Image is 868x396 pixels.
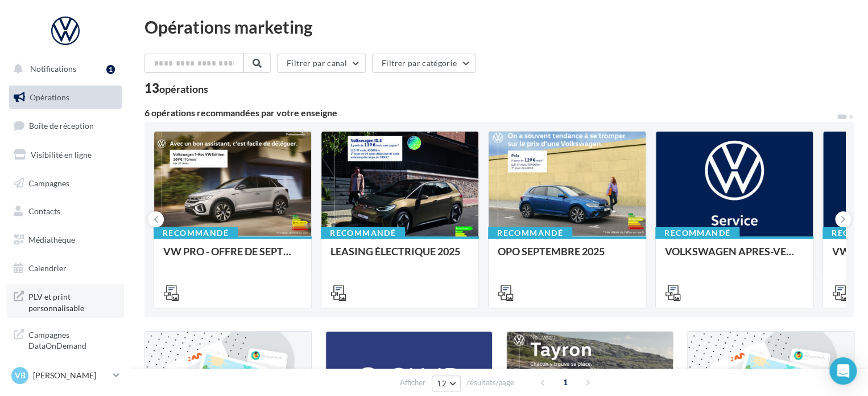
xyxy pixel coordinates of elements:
span: VB [15,370,26,381]
span: Boîte de réception [29,121,94,130]
a: Contacts [7,199,124,223]
a: Médiathèque [7,228,124,252]
a: Visibilité en ligne [7,143,124,167]
span: 1 [556,373,574,391]
p: [PERSON_NAME] [33,370,109,381]
button: Filtrer par canal [277,54,366,73]
button: Notifications 1 [7,57,119,81]
div: Recommandé [655,227,739,239]
div: LEASING ÉLECTRIQUE 2025 [330,246,469,268]
div: Opérations marketing [144,18,854,35]
div: 1 [106,65,115,74]
span: Opérations [30,92,69,102]
div: 13 [144,82,208,95]
div: opérations [159,84,208,94]
span: PLV et print personnalisable [28,289,117,313]
span: Médiathèque [28,235,75,244]
a: VB [PERSON_NAME] [9,365,122,386]
span: Afficher [400,377,425,388]
div: Recommandé [488,227,572,239]
div: Recommandé [321,227,405,239]
a: Campagnes [7,172,124,195]
a: Boîte de réception [7,113,124,138]
a: PLV et print personnalisable [7,284,124,318]
a: Campagnes DataOnDemand [7,322,124,356]
div: 6 opérations recommandées par votre enseigne [144,108,836,117]
div: VOLKSWAGEN APRES-VENTE [665,246,804,268]
span: 12 [437,379,447,388]
span: Visibilité en ligne [31,150,92,160]
div: VW PRO - OFFRE DE SEPTEMBRE 25 [163,246,302,268]
button: 12 [432,375,461,391]
span: Campagnes [28,178,69,187]
a: Opérations [7,85,124,109]
div: Recommandé [154,227,238,239]
span: Campagnes DataOnDemand [28,327,117,352]
span: résultats/page [467,377,514,388]
a: Calendrier [7,256,124,280]
div: OPO SEPTEMBRE 2025 [498,246,636,268]
div: Open Intercom Messenger [829,357,857,385]
span: Notifications [30,64,76,74]
button: Filtrer par catégorie [372,54,476,73]
span: Contacts [28,206,60,216]
span: Calendrier [28,263,67,273]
